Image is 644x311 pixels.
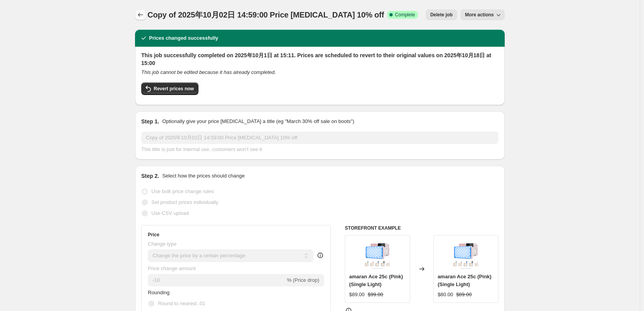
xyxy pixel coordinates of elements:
[426,9,457,20] button: Delete job
[147,11,384,19] span: Copy of 2025年10月02日 14:59:00 Price [MEDICAL_DATA] 10% off
[141,69,276,75] i: This job cannot be edited because it has already completed.
[460,9,505,20] button: More actions
[438,291,453,299] div: $80.00
[148,232,159,238] h3: Price
[368,291,383,299] strike: $99.00
[349,291,365,299] div: $89.00
[141,51,498,67] h2: This job successfully completed on 2025年10月1日 at 15:11. Prices are scheduled to revert to their o...
[148,265,196,271] span: Price change amount
[162,118,354,125] p: Optionally give your price [MEDICAL_DATA] a title (eg "March 30% off sale on boots")
[141,118,159,125] h2: Step 1.
[149,34,218,42] h2: Prices changed successfully
[345,225,498,231] h6: STOREFRONT EXAMPLE
[154,86,194,92] span: Revert prices now
[151,199,218,205] span: Set product prices individually
[141,83,198,95] button: Revert prices now
[148,290,170,295] span: Rounding
[438,274,491,287] span: amaran Ace 25c (Pink) (Single Light)
[362,239,393,271] img: amaran_25c_8bff359a-e0dc-4f80-96fd-e98c8e721499_80x.png
[158,300,205,306] span: Round to nearest .01
[349,274,403,287] span: amaran Ace 25c (Pink) (Single Light)
[141,132,498,144] input: 30% off holiday sale
[148,274,285,286] input: -15
[465,12,494,18] span: More actions
[151,188,214,194] span: Use bulk price change rules
[135,9,146,20] button: Price change jobs
[395,12,415,18] span: Complete
[456,291,472,299] strike: $89.00
[151,210,189,216] span: Use CSV upload
[316,251,324,259] div: help
[450,239,481,271] img: amaran_25c_8bff359a-e0dc-4f80-96fd-e98c8e721499_80x.png
[141,172,159,180] h2: Step 2.
[430,12,453,18] span: Delete job
[287,277,319,283] span: % (Price drop)
[148,241,177,247] span: Change type
[162,172,245,180] p: Select how the prices should change
[141,146,262,152] span: This title is just for internal use, customers won't see it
